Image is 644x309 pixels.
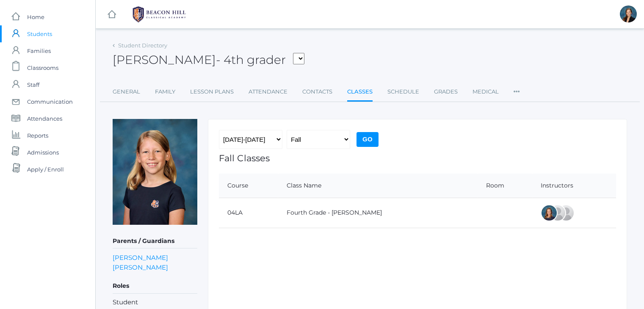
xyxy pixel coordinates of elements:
[473,83,499,100] a: Medical
[216,52,286,67] span: - 4th grader
[113,234,197,248] h5: Parents / Guardians
[27,110,62,127] span: Attendances
[190,83,234,100] a: Lesson Plans
[302,83,332,100] a: Contacts
[219,174,278,198] th: Course
[219,198,278,228] td: 04LA
[249,83,287,100] a: Attendance
[278,174,478,198] th: Class Name
[620,6,637,22] div: Allison Smith
[532,174,616,198] th: Instructors
[127,4,191,25] img: BHCALogos-05-308ed15e86a5a0abce9b8dd61676a3503ac9727e845dece92d48e8588c001991.png
[27,144,59,161] span: Admissions
[558,204,575,221] div: Heather Porter
[27,8,44,25] span: Home
[27,76,39,93] span: Staff
[113,279,197,293] h5: Roles
[387,83,419,100] a: Schedule
[357,132,379,147] input: Go
[155,83,175,100] a: Family
[541,204,558,221] div: Ellie Bradley
[27,161,64,178] span: Apply / Enroll
[287,209,382,216] a: Fourth Grade - [PERSON_NAME]
[113,83,140,100] a: General
[347,83,373,102] a: Classes
[478,174,532,198] th: Room
[27,42,51,59] span: Families
[113,119,197,225] img: Haelyn Bradley
[113,53,304,66] h2: [PERSON_NAME]
[27,59,58,76] span: Classrooms
[27,93,73,110] span: Communication
[118,42,167,49] a: Student Directory
[27,25,52,42] span: Students
[219,153,616,163] h1: Fall Classes
[113,262,168,272] a: [PERSON_NAME]
[113,253,168,262] a: [PERSON_NAME]
[434,83,458,100] a: Grades
[27,127,48,144] span: Reports
[113,298,197,307] li: Student
[549,204,566,221] div: Lydia Chaffin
